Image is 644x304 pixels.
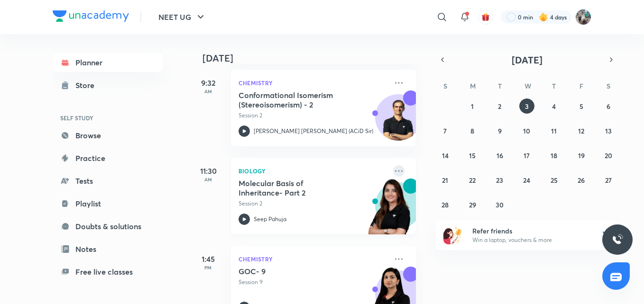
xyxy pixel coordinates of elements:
[53,262,163,281] a: Free live classes
[53,10,129,22] img: Company Logo
[601,123,616,138] button: September 13, 2025
[601,148,616,163] button: September 20, 2025
[53,240,163,259] a: Notes
[254,215,286,224] p: Seep Pahuja
[239,77,387,89] p: Chemistry
[53,76,163,95] a: Store
[574,172,589,188] button: September 26, 2025
[492,197,507,212] button: September 30, 2025
[612,234,623,245] img: ttu
[469,151,476,160] abbr: September 15, 2025
[498,81,502,90] abbr: Tuesday
[53,149,163,168] a: Practice
[189,265,227,270] p: PM
[512,54,543,66] span: [DATE]
[53,126,163,145] a: Browse
[53,10,129,24] a: Company Logo
[578,151,585,160] abbr: September 19, 2025
[239,267,357,276] h5: GOC- 9
[551,126,557,135] abbr: September 11, 2025
[519,148,534,163] button: September 17, 2025
[53,53,163,72] a: Planner
[469,176,476,185] abbr: September 22, 2025
[189,253,227,265] h5: 1:45
[239,165,387,177] p: Biology
[469,200,476,209] abbr: September 29, 2025
[605,176,612,185] abbr: September 27, 2025
[481,13,490,21] img: avatar
[465,197,480,212] button: September 29, 2025
[443,126,447,135] abbr: September 7, 2025
[202,53,425,64] h4: [DATE]
[239,111,387,120] p: Session 2
[470,81,476,90] abbr: Monday
[497,151,503,160] abbr: September 16, 2025
[364,179,416,244] img: unacademy
[578,176,585,185] abbr: September 26, 2025
[552,102,556,111] abbr: September 4, 2025
[519,123,534,138] button: September 10, 2025
[539,12,548,22] img: streak
[239,199,387,208] p: Session 2
[465,172,480,188] button: September 22, 2025
[478,9,493,25] button: avatar
[519,172,534,188] button: September 24, 2025
[574,98,589,114] button: September 5, 2025
[519,98,534,114] button: September 3, 2025
[189,165,227,177] h5: 11:30
[580,102,583,111] abbr: September 5, 2025
[442,151,449,160] abbr: September 14, 2025
[498,126,502,135] abbr: September 9, 2025
[53,194,163,213] a: Playlist
[578,126,584,135] abbr: September 12, 2025
[465,123,480,138] button: September 8, 2025
[574,148,589,163] button: September 19, 2025
[523,126,530,135] abbr: September 10, 2025
[376,99,421,145] img: Avatar
[472,226,589,236] h6: Refer friends
[239,179,357,197] h5: Molecular Basis of Inheritance- Part 2
[438,148,453,163] button: September 14, 2025
[546,148,561,163] button: September 18, 2025
[498,102,501,111] abbr: September 2, 2025
[574,123,589,138] button: September 12, 2025
[492,123,507,138] button: September 9, 2025
[438,123,453,138] button: September 7, 2025
[546,98,561,114] button: September 4, 2025
[465,98,480,114] button: September 1, 2025
[525,102,529,111] abbr: September 3, 2025
[438,197,453,212] button: September 28, 2025
[53,217,163,236] a: Doubts & solutions
[492,172,507,188] button: September 23, 2025
[546,172,561,188] button: September 25, 2025
[575,9,591,25] img: Umar Parsuwale
[607,81,610,90] abbr: Saturday
[551,151,557,160] abbr: September 18, 2025
[443,225,462,244] img: referral
[523,176,530,185] abbr: September 24, 2025
[53,110,163,126] h6: SELF STUDY
[605,151,612,160] abbr: September 20, 2025
[239,90,357,109] h5: Conformational Isomerism (Stereoisomerism) - 2
[496,200,504,209] abbr: September 30, 2025
[442,176,448,185] abbr: September 21, 2025
[607,102,610,111] abbr: September 6, 2025
[189,89,227,94] p: AM
[524,151,530,160] abbr: September 17, 2025
[75,80,100,91] div: Store
[443,81,447,90] abbr: Sunday
[189,77,227,89] h5: 9:32
[492,98,507,114] button: September 2, 2025
[546,123,561,138] button: September 11, 2025
[465,148,480,163] button: September 15, 2025
[449,53,605,66] button: [DATE]
[552,81,556,90] abbr: Thursday
[524,81,531,90] abbr: Wednesday
[605,126,612,135] abbr: September 13, 2025
[239,278,387,286] p: Session 9
[580,81,583,90] abbr: Friday
[471,102,474,111] abbr: September 1, 2025
[438,172,453,188] button: September 21, 2025
[470,126,474,135] abbr: September 8, 2025
[442,200,449,209] abbr: September 28, 2025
